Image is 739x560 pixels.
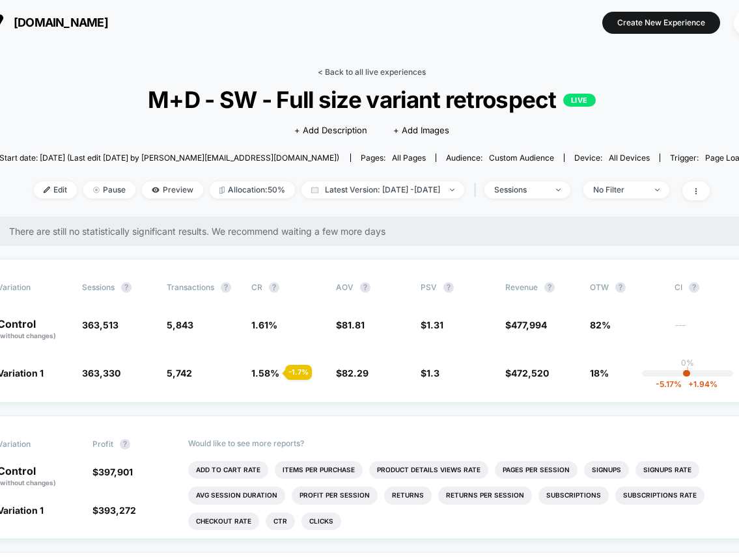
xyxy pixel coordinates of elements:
[342,367,369,379] span: 82.29
[360,282,370,293] button: ?
[336,283,354,292] span: AOV
[556,189,561,191] img: end
[14,16,108,30] span: [DOMAIN_NAME]
[318,67,426,77] a: < Back to all live experiences
[82,283,115,292] span: Sessions
[392,153,426,163] span: all pages
[602,12,720,34] button: Create New Experience
[142,181,203,198] span: Preview
[34,181,77,198] span: Edit
[361,153,426,163] div: Pages:
[682,380,718,389] span: 1.94 %
[489,153,554,163] span: Custom Audience
[98,505,136,516] span: 393,272
[590,367,609,379] span: 18%
[251,367,279,379] span: 1.58 %
[538,487,609,505] li: Subscriptions
[421,319,443,330] span: $
[615,487,704,505] li: Subscriptions Rate
[681,358,694,367] p: 0%
[120,439,130,449] button: ?
[511,319,547,330] span: 477,994
[82,367,120,379] span: 363,330
[438,487,532,505] li: Returns Per Session
[275,461,363,479] li: Items Per Purchase
[342,319,365,330] span: 81.81
[505,283,538,292] span: Revenue
[251,283,262,292] span: CR
[210,181,295,198] span: Allocation: 50%
[584,461,629,479] li: Signups
[98,466,133,477] span: 397,901
[92,440,113,449] span: Profit
[93,187,100,193] img: end
[686,367,689,376] p: |
[495,461,578,479] li: Pages Per Session
[36,87,707,113] span: M+D - SW - Full size variant retrospect
[563,94,596,107] p: LIVE
[384,487,432,505] li: Returns
[92,505,136,516] span: $
[655,189,660,191] img: end
[544,282,555,293] button: ?
[369,461,488,479] li: Product Details Views Rate
[590,319,611,330] span: 82%
[167,319,193,330] span: 5,843
[285,365,312,380] div: - 1.7 %
[219,187,225,194] img: rebalance
[450,189,454,191] img: end
[188,461,268,479] li: Add To Cart Rate
[266,513,295,531] li: Ctr
[494,185,546,194] div: sessions
[292,487,378,505] li: Profit Per Session
[82,319,119,330] span: 363,513
[656,380,682,389] span: -5.17 %
[301,181,464,198] span: Latest Version: [DATE] - [DATE]
[336,319,365,330] span: $
[564,153,660,163] span: Device:
[426,319,443,330] span: 1.31
[421,283,437,292] span: PSV
[615,282,626,293] button: ?
[590,282,662,293] span: OTW
[269,282,279,293] button: ?
[121,282,132,293] button: ?
[336,367,369,379] span: $
[393,126,449,135] span: + Add Images
[609,153,650,163] span: all devices
[635,461,699,479] li: Signups Rate
[471,182,484,198] span: |
[221,282,231,293] button: ?
[426,367,439,379] span: 1.3
[505,319,547,330] span: $
[505,367,549,379] span: $
[301,513,341,531] li: Clicks
[689,282,699,293] button: ?
[443,282,454,293] button: ?
[446,153,554,163] div: Audience:
[251,319,277,330] span: 1.61 %
[167,283,214,292] span: Transactions
[83,181,135,198] span: Pause
[511,367,549,379] span: 472,520
[92,466,133,477] span: $
[593,185,645,194] div: No Filter
[421,367,439,379] span: $
[188,513,259,531] li: Checkout Rate
[167,367,192,379] span: 5,742
[44,187,50,193] img: edit
[294,124,367,137] span: + Add Description
[188,487,285,505] li: Avg Session Duration
[688,379,693,389] span: +
[311,187,318,193] img: calendar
